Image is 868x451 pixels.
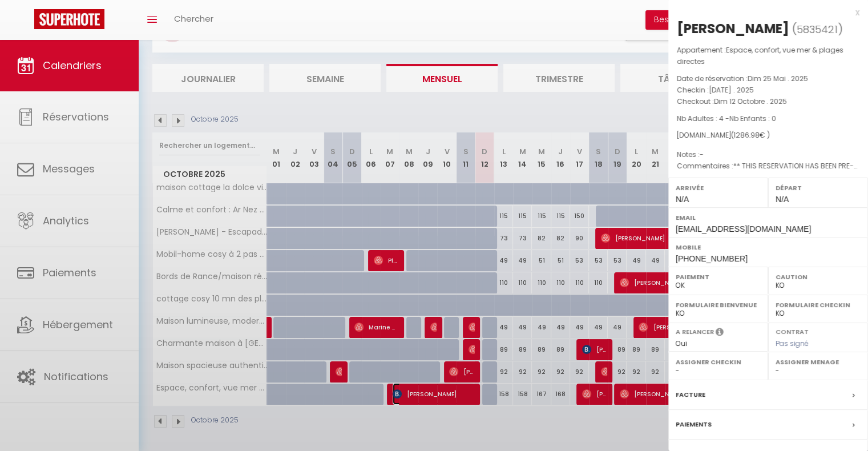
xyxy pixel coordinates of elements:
p: Checkout : [677,96,859,107]
label: Email [676,212,861,223]
span: Dim 25 Mai . 2025 [748,74,808,83]
span: [DATE] . 2025 [709,85,754,95]
span: Nb Enfants : 0 [729,114,776,123]
label: Assigner Menage [776,356,861,368]
label: Assigner Checkin [676,356,761,368]
p: Commentaires : [677,160,859,172]
span: [PHONE_NUMBER] [676,254,748,263]
i: Sélectionner OUI si vous souhaiter envoyer les séquences de messages post-checkout [716,327,724,340]
label: Formulaire Checkin [776,299,861,311]
span: ( € ) [731,130,770,140]
span: Pas signé [776,339,809,348]
span: Nb Adultes : 4 - [677,114,776,123]
label: Départ [776,182,861,194]
div: x [668,6,859,19]
span: [EMAIL_ADDRESS][DOMAIN_NAME] [676,224,811,233]
div: [PERSON_NAME] [677,19,789,38]
span: 1286.98 [734,130,760,140]
span: Espace, confort, vue mer & plages directes [677,45,843,66]
label: Formulaire Bienvenue [676,299,761,311]
div: [DOMAIN_NAME] [677,130,859,141]
label: Caution [776,271,861,283]
span: 5835421 [797,22,838,37]
label: Mobile [676,241,861,253]
label: Paiement [676,271,761,283]
label: Contrat [776,327,809,335]
p: Appartement : [677,45,859,67]
p: Checkin : [677,84,859,96]
p: Notes : [677,149,859,160]
label: Arrivée [676,182,761,194]
span: - [700,150,704,159]
span: Dim 12 Octobre . 2025 [714,96,787,106]
span: N/A [776,195,789,204]
p: Date de réservation : [677,73,859,84]
label: Paiements [676,418,712,430]
span: ( ) [792,21,843,37]
label: A relancer [676,327,714,337]
label: Facture [676,389,705,401]
span: N/A [676,195,689,204]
